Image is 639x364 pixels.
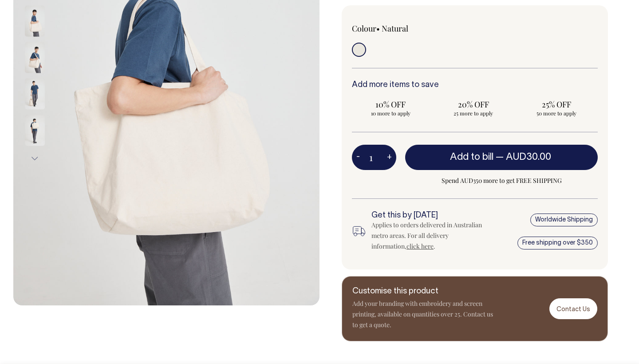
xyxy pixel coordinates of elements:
[25,42,45,73] img: natural
[522,99,591,110] span: 25% OFF
[435,96,513,119] input: 20% OFF 25 more to apply
[517,96,595,119] input: 25% OFF 50 more to apply
[25,5,45,36] img: natural
[352,96,430,119] input: 10% OFF 10 more to apply
[352,287,494,296] h6: Customise this product
[549,298,597,319] a: Contact Us
[405,145,598,170] button: Add to bill —AUD30.00
[371,220,486,252] div: Applies to orders delivered in Australian metro areas. For all delivery information, .
[382,23,408,34] label: Natural
[406,242,434,250] a: click here
[439,110,508,117] span: 25 more to apply
[439,99,508,110] span: 20% OFF
[506,153,551,162] span: AUD30.00
[371,211,486,220] h6: Get this by [DATE]
[352,298,494,330] p: Add your branding with embroidery and screen printing, available on quantities over 25. Contact u...
[352,81,598,90] h6: Add more items to save
[383,149,396,166] button: +
[352,149,364,166] button: -
[356,99,425,110] span: 10% OFF
[25,115,45,146] img: natural
[522,110,591,117] span: 50 more to apply
[496,153,553,162] span: —
[376,23,380,34] span: •
[352,23,450,34] div: Colour
[356,110,425,117] span: 10 more to apply
[25,78,45,109] img: natural
[405,175,598,186] span: Spend AUD350 more to get FREE SHIPPING
[450,153,493,162] span: Add to bill
[28,148,41,168] button: Next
